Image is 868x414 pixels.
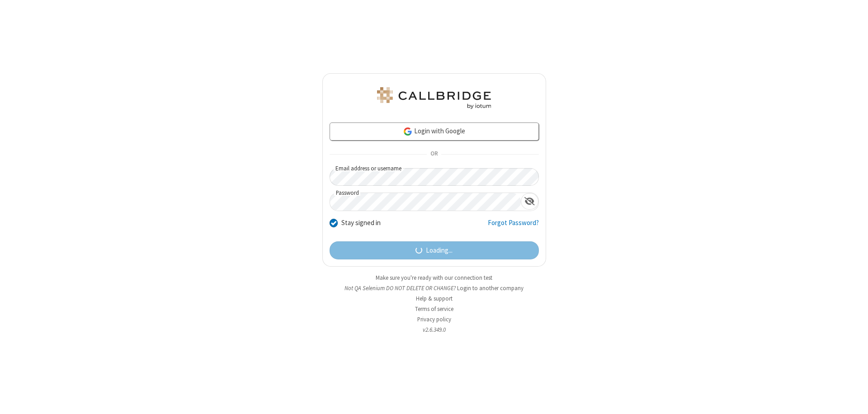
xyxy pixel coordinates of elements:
a: Forgot Password? [488,218,539,235]
label: Stay signed in [341,218,381,228]
a: Make sure you're ready with our connection test [376,274,492,282]
a: Terms of service [415,305,453,313]
img: google-icon.png [403,127,413,136]
img: QA Selenium DO NOT DELETE OR CHANGE [375,87,493,109]
span: Loading... [426,245,453,256]
a: Help & support [416,295,453,302]
input: Email address or username [330,168,539,186]
input: Password [330,193,521,211]
li: v2.6.349.0 [322,325,546,334]
a: Privacy policy [417,315,451,323]
div: Show password [521,193,538,210]
a: Login with Google [330,122,539,141]
span: OR [427,148,441,161]
li: Not QA Selenium DO NOT DELETE OR CHANGE? [322,284,546,292]
button: Login to another company [457,284,524,292]
button: Loading... [330,241,539,259]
